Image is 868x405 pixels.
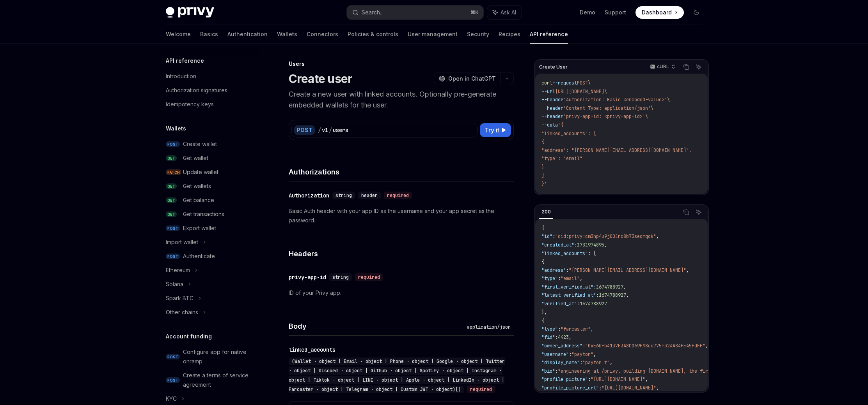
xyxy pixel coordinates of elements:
[541,351,569,357] span: "username"
[480,123,511,137] button: Try it
[541,105,563,111] span: --header
[289,192,329,199] div: Authorization
[183,167,218,177] div: Update wallet
[166,308,198,317] div: Other chains
[580,275,582,282] span: ,
[561,326,591,332] span: "farcaster"
[558,334,569,340] span: 4423
[591,326,593,332] span: ,
[541,343,582,349] span: "owner_address"
[289,358,505,393] span: (Wallet · object | Email · object | Phone · object | Google · object | Twitter · object | Discord...
[289,167,514,177] h4: Authorizations
[552,233,555,239] span: :
[467,25,489,44] a: Security
[166,225,180,231] span: POST
[160,179,259,193] a: GETGet wallets
[166,183,177,189] span: GET
[294,125,315,135] div: POST
[645,376,648,382] span: ,
[605,9,626,16] a: Support
[580,359,582,366] span: :
[646,60,679,74] button: cURL
[582,343,585,349] span: :
[166,238,198,247] div: Import wallet
[593,351,596,357] span: ,
[577,242,604,248] span: 1731974895
[541,147,692,153] span: "address": "[PERSON_NAME][EMAIL_ADDRESS][DOMAIN_NAME]",
[569,351,572,357] span: :
[558,122,563,128] span: '{
[541,326,558,332] span: "type"
[464,323,514,331] div: application/json
[467,386,495,393] div: required
[183,210,224,219] div: Get transactions
[694,207,704,217] button: Ask AI
[183,224,216,233] div: Export wallet
[541,155,582,162] span: "type": "email"
[166,211,177,217] span: GET
[657,63,669,70] p: cURL
[656,385,659,391] span: ,
[635,6,684,19] a: Dashboard
[166,254,180,259] span: POST
[333,126,348,134] div: users
[166,197,177,203] span: GET
[166,56,204,65] h5: API reference
[485,125,499,135] span: Try it
[541,88,555,95] span: --url
[183,153,208,163] div: Get wallet
[588,80,591,86] span: \
[541,80,552,86] span: curl
[623,284,626,290] span: ,
[588,250,596,257] span: : [
[166,394,177,403] div: KYC
[580,9,595,16] a: Demo
[166,280,183,289] div: Solana
[541,122,558,128] span: --data
[555,88,604,95] span: [URL][DOMAIN_NAME]
[332,274,349,280] span: string
[289,248,514,259] h4: Headers
[577,301,580,307] span: :
[227,25,268,44] a: Authentication
[166,169,181,175] span: PATCH
[690,6,703,19] button: Toggle dark mode
[558,275,561,282] span: :
[289,288,514,298] p: ID of your Privy app.
[470,9,479,16] span: ⌘ K
[596,292,599,298] span: :
[289,60,514,68] div: Users
[569,267,686,273] span: "[PERSON_NAME][EMAIL_ADDRESS][DOMAIN_NAME]"
[541,113,563,120] span: --header
[289,89,514,111] p: Create a new user with linked accounts. Optionally pre-generate embedded wallets for the user.
[705,343,708,349] span: ,
[166,354,180,360] span: POST
[541,376,588,382] span: "profile_picture"
[563,105,651,111] span: 'Content-Type: application/json'
[561,275,580,282] span: "email"
[563,113,645,120] span: 'privy-app-id: <privy-app-id>'
[569,334,572,340] span: ,
[434,72,501,85] button: Open in ChatGPT
[166,266,190,275] div: Ethereum
[160,69,259,83] a: Introduction
[541,173,544,179] span: ]
[541,139,544,145] span: {
[289,273,326,281] div: privy-app-id
[694,62,704,72] button: Ask AI
[604,242,607,248] span: ,
[541,242,574,248] span: "created_at"
[541,385,599,391] span: "profile_picture_url"
[160,249,259,263] a: POSTAuthenticate
[555,233,656,239] span: "did:privy:cm3np4u9j001rc8b73seqmqqk"
[329,126,332,134] div: /
[541,317,544,324] span: {
[160,165,259,179] a: PATCHUpdate wallet
[166,294,193,303] div: Spark BTC
[289,206,514,225] p: Basic Auth header with your app ID as the username and your app secret as the password.
[642,9,672,16] span: Dashboard
[541,292,596,298] span: "latest_verified_at"
[588,376,591,382] span: :
[487,5,522,19] button: Ask AI
[160,137,259,151] a: POSTCreate wallet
